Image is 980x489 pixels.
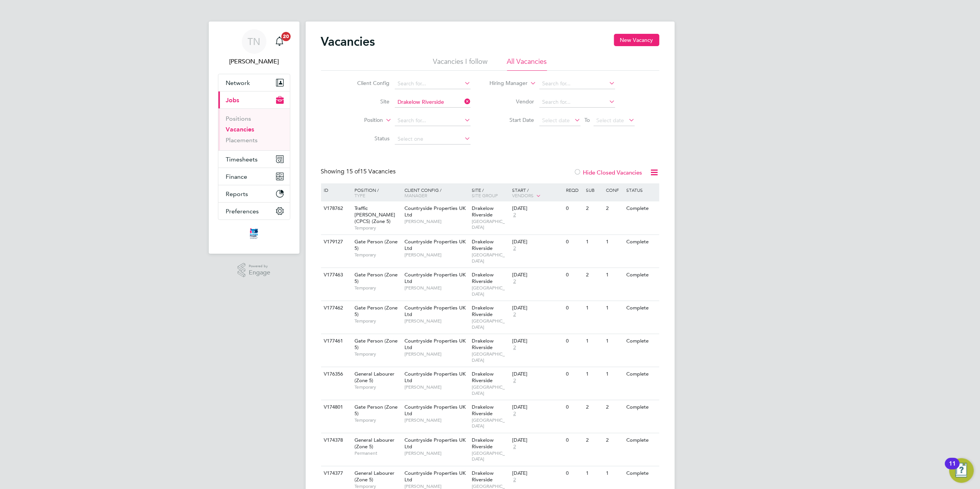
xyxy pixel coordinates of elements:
[472,205,494,218] span: Drakelow Riverside
[321,34,375,49] h2: Vacancies
[584,201,604,216] div: 2
[404,417,468,423] span: [PERSON_NAME]
[354,271,398,284] span: Gate Person (Zone 5)
[624,201,658,216] div: Complete
[218,151,290,168] button: Timesheets
[209,22,299,254] nav: Main navigation
[472,285,508,297] span: [GEOGRAPHIC_DATA]
[584,466,604,481] div: 1
[395,134,471,145] input: Select one
[354,192,365,198] span: Type
[624,433,658,447] div: Complete
[404,304,466,318] span: Countryside Properties UK Ltd
[321,168,398,176] div: Showing
[604,400,624,414] div: 2
[564,201,584,216] div: 0
[248,228,259,240] img: itsconstruction-logo-retina.png
[472,238,494,251] span: Drakelow Riverside
[322,201,349,216] div: V178762
[472,450,508,462] span: [GEOGRAPHIC_DATA]
[472,338,494,351] span: Drakelow Riverside
[472,470,494,483] span: Drakelow Riverside
[472,318,508,330] span: [GEOGRAPHIC_DATA]
[322,433,349,447] div: V174378
[512,311,517,318] span: 2
[584,400,604,414] div: 2
[512,305,562,311] div: [DATE]
[322,301,349,315] div: V177462
[472,417,508,429] span: [GEOGRAPHIC_DATA]
[584,268,604,282] div: 2
[354,384,401,390] span: Temporary
[354,351,401,357] span: Temporary
[322,367,349,381] div: V176356
[349,183,403,202] div: Position /
[604,268,624,282] div: 1
[512,239,562,245] div: [DATE]
[624,334,658,348] div: Complete
[472,304,494,318] span: Drakelow Riverside
[354,238,398,251] span: Gate Person (Zone 5)
[322,235,349,249] div: V179127
[354,371,394,384] span: General Labourer (Zone 5)
[322,466,349,481] div: V174377
[604,334,624,348] div: 1
[564,334,584,348] div: 0
[584,183,604,196] div: Sub
[624,235,658,249] div: Complete
[604,466,624,481] div: 1
[354,205,395,225] span: Traffic [PERSON_NAME] (CPCS) (Zone 5)
[624,183,658,196] div: Status
[354,252,401,258] span: Temporary
[564,301,584,315] div: 0
[404,437,466,450] span: Countryside Properties UK Ltd
[404,470,466,483] span: Countryside Properties UK Ltd
[218,168,290,185] button: Finance
[226,190,248,198] span: Reports
[226,79,250,86] span: Network
[404,338,466,351] span: Countryside Properties UK Ltd
[354,304,398,318] span: Gate Person (Zone 5)
[218,228,290,240] a: Go to home page
[218,29,290,66] a: TN[PERSON_NAME]
[614,34,659,46] button: New Vacancy
[564,466,584,481] div: 0
[404,318,468,324] span: [PERSON_NAME]
[395,78,471,89] input: Search for...
[512,272,562,278] div: [DATE]
[472,437,494,450] span: Drakelow Riverside
[584,367,604,381] div: 1
[404,285,468,291] span: [PERSON_NAME]
[512,411,517,417] span: 2
[564,400,584,414] div: 0
[512,444,517,450] span: 2
[354,450,401,456] span: Permanent
[218,91,290,108] button: Jobs
[322,268,349,282] div: V177463
[574,169,642,176] label: Hide Closed Vacancies
[404,404,466,417] span: Countryside Properties UK Ltd
[404,351,468,357] span: [PERSON_NAME]
[226,126,255,133] a: Vacancies
[483,80,527,87] label: Hiring Manager
[404,384,468,390] span: [PERSON_NAME]
[272,29,287,54] a: 20
[564,433,584,447] div: 0
[218,74,290,91] button: Network
[512,245,517,252] span: 2
[472,404,494,417] span: Drakelow Riverside
[345,98,389,105] label: Site
[404,205,466,218] span: Countryside Properties UK Ltd
[354,437,394,450] span: General Labourer (Zone 5)
[354,318,401,324] span: Temporary
[510,183,564,203] div: Start /
[584,433,604,447] div: 2
[584,235,604,249] div: 1
[470,183,510,202] div: Site /
[472,271,494,284] span: Drakelow Riverside
[354,404,398,417] span: Gate Person (Zone 5)
[249,263,270,269] span: Powered by
[490,116,534,123] label: Start Date
[512,338,562,344] div: [DATE]
[404,218,468,225] span: [PERSON_NAME]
